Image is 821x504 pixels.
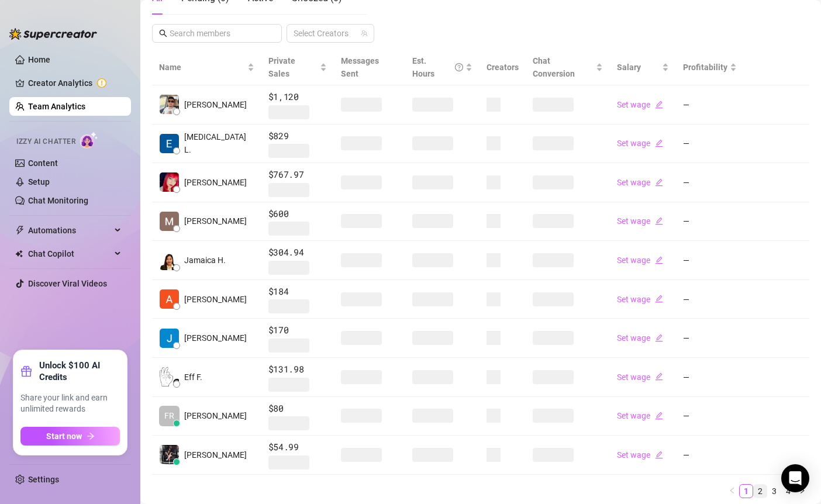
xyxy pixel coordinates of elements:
[655,334,663,342] span: edit
[676,202,744,241] td: —
[268,402,327,416] span: $80
[39,360,120,383] strong: Unlock $100 AI Credits
[676,125,744,164] td: —
[160,329,179,348] img: Rupert T.
[15,226,25,235] span: thunderbolt
[160,212,179,231] img: Mariane Subia
[655,101,663,109] span: edit
[361,30,368,37] span: team
[617,139,663,148] a: Set wageedit
[676,163,744,202] td: —
[16,136,75,147] span: Izzy AI Chatter
[655,372,663,381] span: edit
[184,215,247,227] span: [PERSON_NAME]
[184,332,247,344] span: [PERSON_NAME]
[28,221,111,240] span: Automations
[184,409,247,422] span: [PERSON_NAME]
[617,100,663,109] a: Set wageedit
[655,295,663,303] span: edit
[184,254,226,267] span: Jamaica H.
[9,28,97,40] img: logo-BBDzfeDw.svg
[160,251,179,270] img: Jamaica Hurtado
[676,280,744,319] td: —
[754,485,767,498] a: 2
[28,279,107,288] a: Discover Viral Videos
[28,55,50,64] a: Home
[170,27,265,40] input: Search members
[164,409,174,422] span: FR
[617,372,663,382] a: Set wageedit
[676,85,744,125] td: —
[676,241,744,280] td: —
[160,95,179,114] img: Rick Gino Tarce…
[676,397,744,436] td: —
[28,102,85,111] a: Team Analytics
[268,56,295,78] span: Private Sales
[268,129,327,143] span: $829
[617,178,663,187] a: Set wageedit
[655,256,663,264] span: edit
[617,411,663,420] a: Set wageedit
[768,485,781,498] a: 3
[184,293,247,306] span: [PERSON_NAME]
[268,90,327,104] span: $1,120
[617,63,641,72] span: Salary
[617,295,663,304] a: Set wageedit
[683,63,727,72] span: Profitability
[28,475,59,484] a: Settings
[655,139,663,147] span: edit
[268,440,327,454] span: $54.99
[184,448,247,461] span: [PERSON_NAME]
[28,244,111,263] span: Chat Copilot
[80,132,98,149] img: AI Chatter
[655,412,663,420] span: edit
[184,130,254,156] span: [MEDICAL_DATA] L.
[268,285,327,299] span: $184
[655,178,663,187] span: edit
[268,207,327,221] span: $600
[20,365,32,377] span: gift
[480,50,526,85] th: Creators
[617,450,663,460] a: Set wageedit
[455,54,463,80] span: question-circle
[184,98,247,111] span: [PERSON_NAME]
[268,363,327,377] span: $131.98
[725,484,739,498] li: Previous Page
[268,168,327,182] span: $767.97
[676,358,744,397] td: —
[676,436,744,475] td: —
[15,250,23,258] img: Chat Copilot
[46,431,82,441] span: Start now
[160,172,179,192] img: Mary Jane Moren…
[753,484,767,498] li: 2
[617,256,663,265] a: Set wageedit
[28,158,58,168] a: Content
[412,54,463,80] div: Est. Hours
[20,427,120,446] button: Start nowarrow-right
[268,323,327,337] span: $170
[160,367,179,386] img: Eff Francisco
[160,445,179,464] img: Arianna Aguilar
[655,451,663,459] span: edit
[160,134,179,153] img: Exon Locsin
[28,74,122,92] a: Creator Analytics exclamation-circle
[159,29,167,37] span: search
[268,246,327,260] span: $304.94
[781,464,809,492] div: Open Intercom Messenger
[184,371,202,384] span: Eff F.
[739,484,753,498] li: 1
[28,196,88,205] a: Chat Monitoring
[160,289,179,309] img: Adrian Custodio
[533,56,575,78] span: Chat Conversion
[617,216,663,226] a: Set wageedit
[159,61,245,74] span: Name
[28,177,50,187] a: Setup
[740,485,753,498] a: 1
[184,176,247,189] span: [PERSON_NAME]
[767,484,781,498] li: 3
[725,484,739,498] button: left
[152,50,261,85] th: Name
[617,333,663,343] a: Set wageedit
[20,392,120,415] span: Share your link and earn unlimited rewards
[341,56,379,78] span: Messages Sent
